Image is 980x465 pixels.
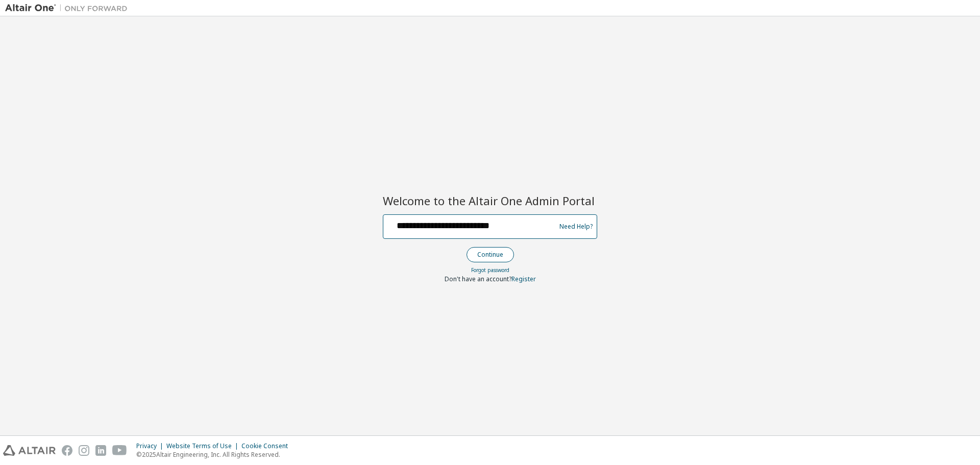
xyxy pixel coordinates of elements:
[241,442,294,450] div: Cookie Consent
[95,445,106,456] img: linkedin.svg
[166,442,241,450] div: Website Terms of Use
[511,275,536,283] a: Register
[112,445,127,456] img: youtube.svg
[471,266,509,274] a: Forgot password
[136,450,294,459] p: © 2025 Altair Engineering, Inc. All Rights Reserved.
[79,445,89,456] img: instagram.svg
[62,445,72,456] img: facebook.svg
[445,275,511,283] span: Don't have an account?
[559,226,593,227] a: Need Help?
[5,3,133,13] img: Altair One
[467,247,514,262] button: Continue
[383,193,597,208] h2: Welcome to the Altair One Admin Portal
[3,445,56,456] img: altair_logo.svg
[136,442,166,450] div: Privacy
